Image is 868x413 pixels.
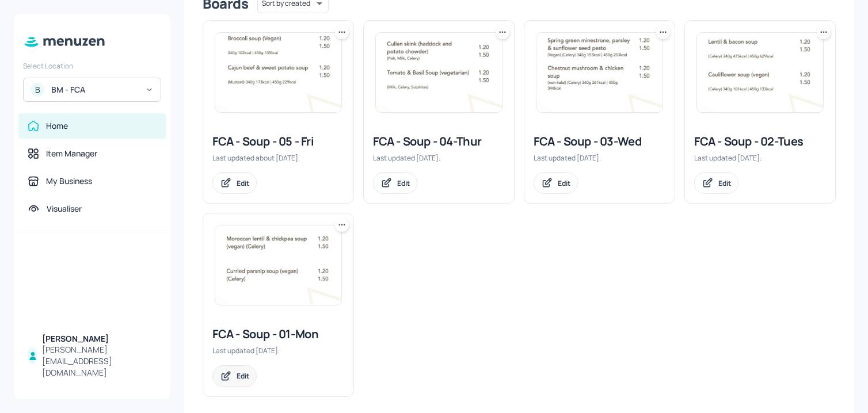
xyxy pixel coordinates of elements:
div: [PERSON_NAME] [42,333,157,345]
div: Edit [237,178,249,188]
div: FCA - Soup - 04-Thur [373,133,505,150]
div: Edit [237,371,249,381]
div: Last updated about [DATE]. [212,153,344,163]
div: My Business [46,175,92,187]
div: FCA - Soup - 03-Wed [534,133,665,150]
div: FCA - Soup - 02-Tues [694,133,826,150]
div: Home [46,120,68,132]
div: Select Location [23,61,161,71]
div: FCA - Soup - 05 - Fri [212,133,344,150]
div: Edit [397,178,410,188]
img: 2025-09-08-1757328908154rxyv53qwi1.jpeg [215,225,341,305]
img: 2025-08-13-1755084319152qdrx8f92wx.jpeg [215,33,341,112]
div: Visualiser [47,203,82,215]
div: FCA - Soup - 01-Mon [212,326,344,342]
img: 2025-05-06-1746529095574sfwru4qt0xs.jpeg [536,33,663,112]
img: 2025-09-18-17581848233575nbh9h5ljvs.jpeg [376,33,502,112]
div: BM - FCA [51,84,138,95]
div: Last updated [DATE]. [212,346,344,355]
div: Item Manager [46,148,97,159]
div: Last updated [DATE]. [534,153,665,163]
div: Edit [718,178,731,188]
div: Edit [558,178,570,188]
div: [PERSON_NAME][EMAIL_ADDRESS][DOMAIN_NAME] [42,344,157,378]
div: B [31,83,44,97]
img: 2025-06-17-1750152927549sdmbya60hc.jpeg [697,33,823,112]
div: Last updated [DATE]. [694,153,826,163]
div: Last updated [DATE]. [373,153,505,163]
